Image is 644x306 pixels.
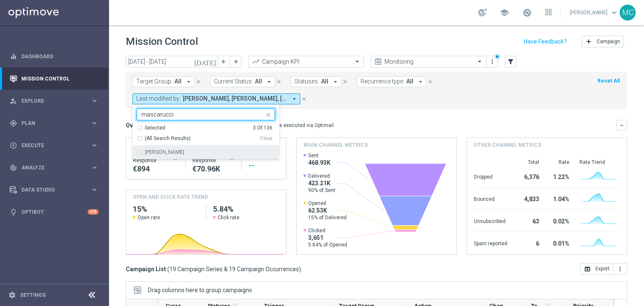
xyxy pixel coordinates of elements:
i: close [195,79,201,85]
i: person_search [10,97,17,105]
ng-select: Campaign KPI [248,56,364,67]
div: Mission Control [10,67,99,90]
button: track_changes Analyze keyboard_arrow_right [9,164,99,171]
i: keyboard_arrow_right [91,119,99,127]
button: equalizer Dashboard [9,53,99,60]
i: preview [374,57,382,66]
h2: 15% [133,204,199,214]
button: close [426,77,434,86]
div: Optibot [10,201,99,223]
i: gps_fixed [10,119,17,127]
span: All [255,78,262,85]
span: Sent [308,152,330,159]
label: [PERSON_NAME] [145,150,184,155]
i: track_changes [10,164,17,171]
a: Settings [20,293,46,298]
i: more_vert [489,58,496,65]
div: 6 [517,236,539,249]
i: close [342,79,348,85]
div: Explore [10,97,91,105]
span: Target Group: [136,78,172,85]
button: person_search Explore keyboard_arrow_right [9,98,99,104]
ng-select: Marco Cesco, Martina Troia, Paolo Martiradonna [132,109,279,159]
span: keyboard_arrow_down [610,8,619,17]
button: [DATE] [193,56,218,68]
a: [PERSON_NAME]keyboard_arrow_down [569,6,620,19]
div: €894 [133,164,179,174]
i: keyboard_arrow_right [91,186,99,194]
div: 0.02% [549,214,569,227]
h2: 5.84% [213,204,279,214]
span: Statuses: [294,78,319,85]
i: open_in_browser [584,266,591,272]
div: There are unsaved changes [494,54,500,60]
div: Dropped [474,169,507,183]
button: Mission Control [9,75,99,82]
span: Drag columns here to group campaigns [148,287,252,293]
button: Data Studio keyboard_arrow_right [9,187,99,193]
i: arrow_drop_down [291,95,298,103]
div: Execute [10,142,91,149]
span: ( [167,265,169,273]
div: Analyze [10,164,91,171]
i: keyboard_arrow_down [619,122,625,128]
button: lightbulb Optibot +10 [9,209,99,215]
span: Click rate [218,214,239,221]
span: Campaign [597,39,620,44]
button: filter_alt [505,56,517,67]
span: 5.84% of Opened [308,241,347,248]
button: close [300,94,308,104]
i: trending_up [252,57,260,66]
button: more_vert [488,57,496,67]
button: Current Status: All arrow_drop_down [210,76,275,87]
h3: Overview: [126,122,153,129]
div: Rate [549,159,569,166]
span: 15% of Delivered [308,214,347,221]
div: 6,376 [517,169,539,183]
input: Have Feedback? [524,39,567,44]
button: close [275,77,283,86]
i: play_circle_outline [10,142,17,149]
div: Unsubscribed [474,214,507,227]
button: play_circle_outline Execute keyboard_arrow_right [9,142,99,149]
span: Open rate [138,214,160,221]
i: close [427,79,433,85]
div: Total [517,159,539,166]
i: close [265,112,272,118]
i: settings [8,291,16,299]
i: keyboard_arrow_right [91,97,99,105]
span: Last modified by: [136,95,181,102]
i: keyboard_arrow_right [91,141,99,149]
h4: OPEN AND CLICK RATE TREND [133,193,208,201]
button: Reset All [597,76,621,86]
i: arrow_back [221,59,227,65]
ng-dropdown-panel: Options list [132,124,279,159]
div: €70,960 [192,164,235,174]
i: close [276,79,282,85]
i: arrow_drop_down [185,78,192,86]
a: Dashboard [21,45,99,67]
h1: Mission Control [126,36,198,48]
div: Row Groups [148,287,252,293]
div: Spam reported [474,236,507,249]
span: Clicked [308,227,347,234]
i: add [585,38,592,45]
button: Last modified by: [PERSON_NAME], [PERSON_NAME], [PERSON_NAME] arrow_drop_down [132,93,300,104]
i: filter_alt [507,58,514,65]
span: 423.21K [308,179,335,187]
multiple-options-button: Export to CSV [580,265,627,272]
button: gps_fixed Plan keyboard_arrow_right [9,120,99,127]
div: Bounced [474,192,507,205]
button: Target Group: All arrow_drop_down [132,76,195,87]
span: Data Studio [21,187,91,192]
a: Optibot [21,201,88,223]
button: Statuses: All arrow_drop_down [291,76,341,87]
i: arrow_forward [233,59,239,65]
span: Analyze [21,165,91,170]
i: arrow_drop_down [265,78,273,86]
